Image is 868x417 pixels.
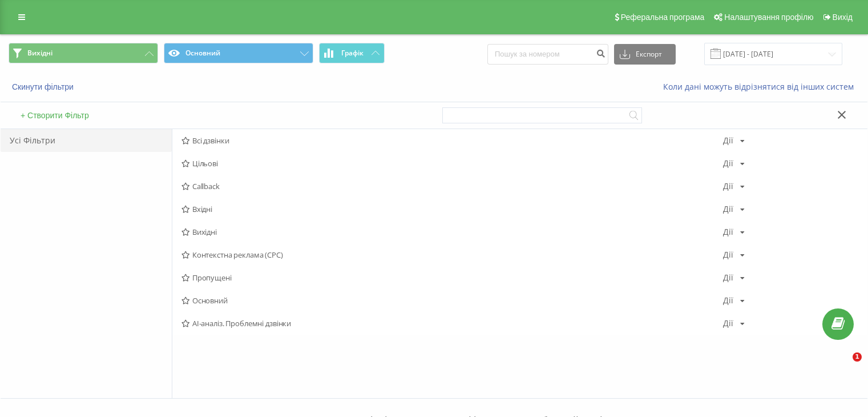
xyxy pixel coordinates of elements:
iframe: Intercom live chat [829,352,857,380]
div: Дії [723,319,733,327]
span: Основний [181,296,723,304]
button: Експорт [614,44,676,65]
span: Графік [341,49,364,57]
button: + Створити Фільтр [17,110,92,121]
span: Цільові [181,159,723,167]
div: Дії [723,159,733,167]
span: Пропущені [181,274,723,282]
div: Дії [723,296,733,304]
button: Основний [164,43,313,63]
a: Коли дані можуть відрізнятися вiд інших систем [663,81,859,92]
button: Графік [319,43,385,63]
span: Callback [181,182,723,190]
span: 1 [853,352,862,362]
button: Скинути фільтри [9,82,79,92]
div: Дії [723,137,733,145]
span: Налаштування профілю [724,13,813,22]
div: Дії [723,251,733,259]
span: Контекстна реклама (CPC) [181,251,723,259]
div: Дії [723,228,733,236]
button: Закрити [834,110,850,122]
span: Вхідні [181,205,723,213]
span: AI-аналіз. Проблемні дзвінки [181,319,723,327]
span: Реферальна програма [621,13,705,22]
div: Усі Фільтри [1,129,172,152]
input: Пошук за номером [487,44,608,65]
div: Дії [723,205,733,213]
span: Вихід [833,13,853,22]
div: Дії [723,274,733,282]
span: Вихідні [27,49,53,58]
span: Вихідні [181,228,723,236]
div: Дії [723,182,733,190]
button: Вихідні [9,43,158,63]
span: Всі дзвінки [181,137,723,145]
